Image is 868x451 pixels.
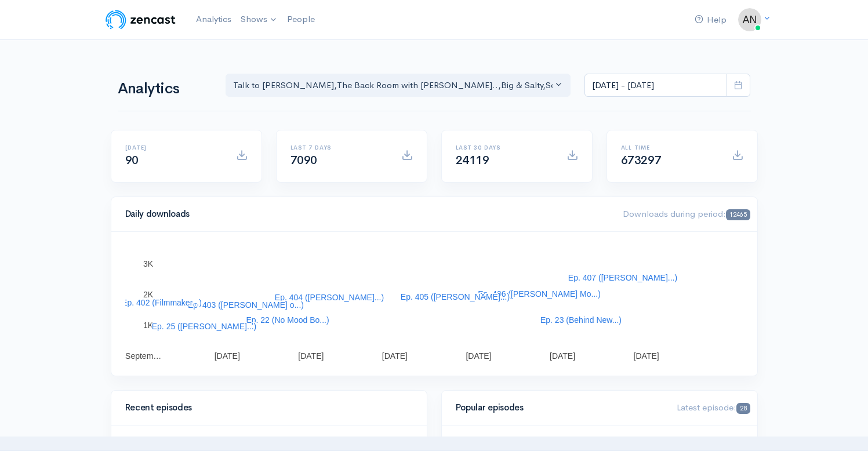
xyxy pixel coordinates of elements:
[584,74,727,97] input: analytics date range selector
[456,153,489,168] span: 24119
[233,79,553,92] div: Talk to [PERSON_NAME] , The Back Room with [PERSON_NAME].. , Big & Salty , Serial Tales - [PERSON...
[125,403,406,413] h4: Recent episodes
[191,7,236,32] a: Analytics
[736,403,750,414] span: 28
[400,292,509,301] text: Ep. 405 ([PERSON_NAME]...)
[298,351,324,361] text: [DATE]
[125,153,139,168] span: 90
[125,144,222,151] h6: [DATE]
[726,209,750,220] span: 12465
[125,351,161,361] text: Septem…
[290,144,387,151] h6: Last 7 days
[621,144,718,151] h6: All time
[568,273,677,282] text: Ep. 407 ([PERSON_NAME]...)
[122,298,202,307] text: Ep. 402 (Filmmaker...)
[621,153,662,168] span: 673297
[125,209,609,219] h4: Daily downloads
[456,403,663,413] h4: Popular episodes
[246,315,329,325] text: Ep. 22 (No Mood Bo...)
[125,246,743,362] svg: A chart.
[478,289,601,299] text: Ep. 406 ([PERSON_NAME] Mo...)
[633,351,659,361] text: [DATE]
[236,7,282,32] a: Shows
[690,8,731,32] a: Help
[143,259,154,268] text: 3K
[677,402,750,413] span: Latest episode:
[151,322,256,331] text: Ep. 25 ([PERSON_NAME]...)
[118,81,212,97] h1: Analytics
[143,290,154,299] text: 2K
[143,321,154,330] text: 1K
[738,8,761,31] img: ...
[274,293,383,302] text: Ep. 404 ([PERSON_NAME]...)
[540,315,621,325] text: Ep. 23 (Behind New...)
[188,300,304,310] text: Ep. 403 ([PERSON_NAME] o...)
[623,208,750,219] span: Downloads during period:
[550,351,575,361] text: [DATE]
[466,351,491,361] text: [DATE]
[104,8,177,31] img: ZenCast Logo
[214,351,239,361] text: [DATE]
[456,144,553,151] h6: Last 30 days
[282,7,319,32] a: People
[290,153,317,168] span: 7090
[829,412,856,439] iframe: gist-messenger-bubble-iframe
[382,351,407,361] text: [DATE]
[226,74,571,97] button: Talk to Allison, The Back Room with Andy O..., Big & Salty, Serial Tales - Joan Julie..., The Cam...
[445,337,550,347] text: Ep. 26 ([PERSON_NAME]...)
